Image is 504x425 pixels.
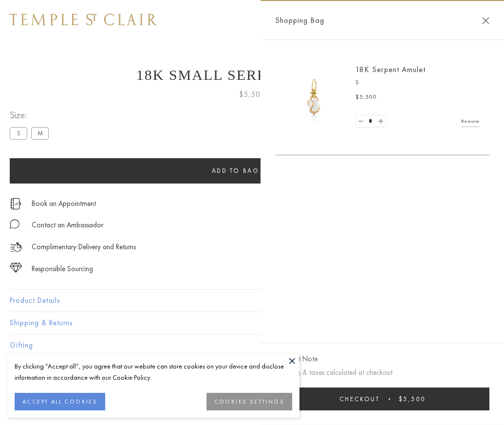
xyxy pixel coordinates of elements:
span: Size: [10,107,53,123]
p: Shipping & taxes calculated at checkout [275,367,489,379]
img: MessageIcon-01_2.svg [10,219,19,229]
div: Contact an Ambassador [32,219,103,231]
p: Complimentary Delivery and Returns [32,241,136,253]
a: Remove [461,116,480,127]
a: Set quantity to 2 [375,115,385,128]
span: $5,500 [399,395,426,403]
img: Temple St. Clair [10,14,157,25]
button: Close Shopping Bag [482,17,489,24]
img: P51836-E11SERPPV [285,68,343,127]
p: S [355,78,480,88]
button: Shipping & Returns [10,312,494,334]
button: Add Gift Note [275,353,317,365]
button: Product Details [10,290,494,312]
label: S [10,127,27,139]
button: Add to bag [10,158,461,184]
div: By clicking “Accept all”, you agree that our website can store cookies on your device and disclos... [15,361,292,383]
img: icon_appointment.svg [10,198,21,209]
label: M [31,127,49,139]
button: COOKIES SETTINGS [206,393,292,410]
span: Checkout [339,395,380,403]
span: Add to bag [212,166,260,175]
button: Gifting [10,334,494,356]
button: Checkout $5,500 [275,388,489,410]
span: Shopping Bag [275,14,324,27]
span: $5,500 [355,92,377,102]
span: $5,500 [239,88,265,101]
img: icon_delivery.svg [10,241,22,253]
a: Set quantity to 0 [356,115,366,128]
div: Responsible Sourcing [32,263,93,275]
img: icon_sourcing.svg [10,263,22,273]
a: 18K Serpent Amulet [355,64,426,74]
h1: 18K Small Serpent Amulet [10,67,494,83]
a: Book an Appointment [32,198,96,209]
button: ACCEPT ALL COOKIES [15,393,105,410]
